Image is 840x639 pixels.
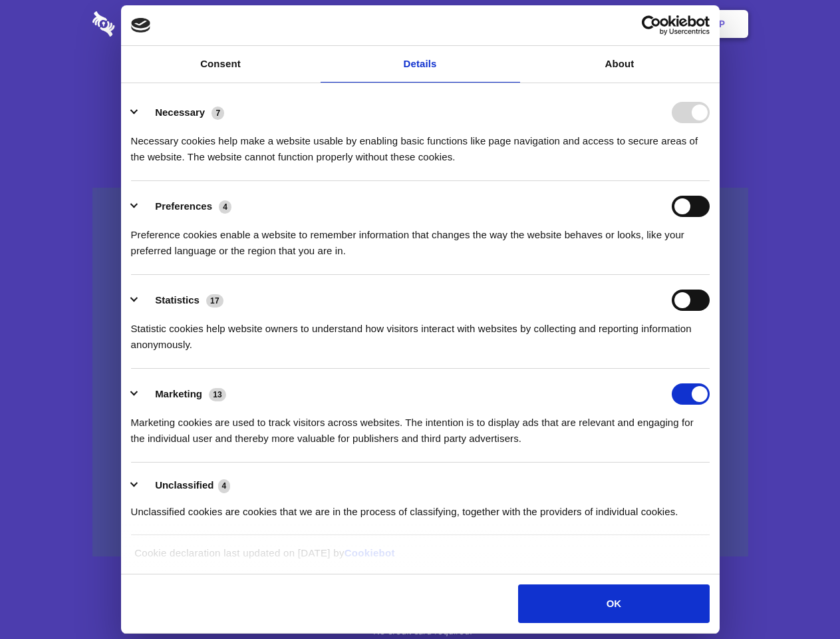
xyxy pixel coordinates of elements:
button: OK [518,584,709,623]
span: 4 [219,200,231,214]
button: Statistics (17) [131,290,232,311]
a: Contact [539,3,601,45]
span: 13 [209,388,226,401]
label: Marketing [155,388,202,399]
button: Marketing (13) [131,383,235,405]
div: Unclassified cookies are cookies that we are in the process of classifying, together with the pro... [131,494,710,520]
iframe: Drift Widget Chat Controller [773,572,824,623]
div: Marketing cookies are used to track visitors across websites. The intention is to display ads tha... [131,405,710,447]
img: logo-wordmark-white-trans-d4663122ce5f474addd5e946df7df03e33cb6a1c49d2221995e7729f52c070b2.svg [92,11,206,37]
h4: Auto-redaction of sensitive data, encrypted data sharing and self-destructing private chats. Shar... [92,121,748,165]
button: Preferences (4) [131,196,240,217]
span: 4 [218,479,231,493]
a: Details [321,46,520,83]
label: Preferences [155,200,212,212]
img: logo [131,18,151,33]
label: Necessary [155,106,205,118]
a: About [520,46,720,83]
a: Pricing [390,3,448,45]
label: Statistics [155,294,200,306]
h1: Eliminate Slack Data Loss. [92,60,748,108]
a: Consent [121,46,321,83]
div: Necessary cookies help make a website usable by enabling basic functions like page navigation and... [131,123,710,165]
button: Unclassified (4) [131,477,239,494]
a: Cookiebot [345,547,395,558]
span: 7 [211,106,224,120]
a: Login [603,3,661,45]
span: 17 [206,294,223,308]
div: Preference cookies enable a website to remember information that changes the way the website beha... [131,217,710,259]
div: Cookie declaration last updated on [DATE] by [124,545,716,571]
a: Usercentrics Cookiebot - opens in a new window [593,15,710,35]
div: Statistic cookies help website owners to understand how visitors interact with websites by collec... [131,311,710,353]
a: Wistia video thumbnail [92,188,748,557]
button: Necessary (7) [131,102,233,123]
